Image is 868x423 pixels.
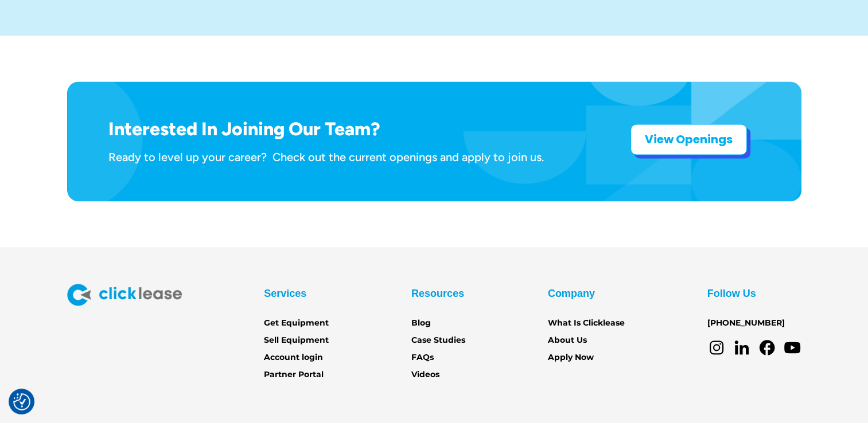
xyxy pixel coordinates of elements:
[411,368,439,381] a: Videos
[411,316,431,329] a: Blog
[264,334,329,346] a: Sell Equipment
[548,334,587,346] a: About Us
[264,284,306,302] div: Services
[264,368,324,381] a: Partner Portal
[707,316,785,329] a: [PHONE_NUMBER]
[67,284,182,305] img: Clicklease logo
[548,316,625,329] a: What Is Clicklease
[108,150,544,164] div: Ready to level up your career? Check out the current openings and apply to join us.
[264,351,323,363] a: Account login
[411,351,434,363] a: FAQs
[548,284,595,302] div: Company
[645,131,733,147] strong: View Openings
[108,118,544,140] h1: Interested In Joining Our Team?
[707,284,756,302] div: Follow Us
[411,284,464,302] div: Resources
[411,334,465,346] a: Case Studies
[548,351,594,363] a: Apply Now
[630,124,747,155] a: View Openings
[264,316,329,329] a: Get Equipment
[13,393,30,410] button: Consent Preferences
[13,393,30,410] img: Revisit consent button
